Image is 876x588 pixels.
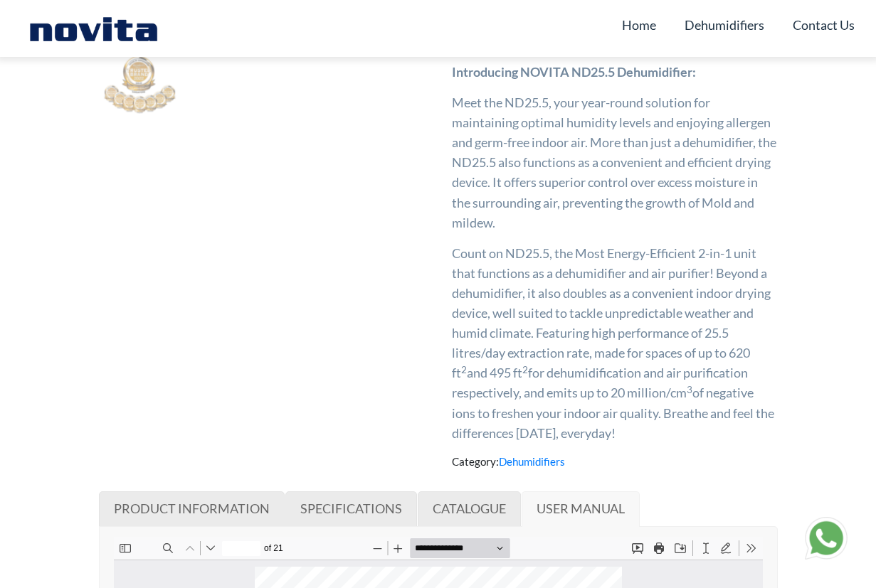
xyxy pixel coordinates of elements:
a: CATALOGUE [418,491,521,527]
span: Category: [452,455,565,468]
a: Dehumidifiers [499,455,565,468]
span: SPECIFICATIONS [300,501,402,516]
a: PRODUCT INFORMATION [99,491,285,527]
span: PRODUCT INFORMATION [114,501,270,516]
sup: 2 [461,364,467,375]
span: USER MANUAL [537,501,625,516]
a: Dehumidifiers [685,11,764,38]
a: Contact Us [793,11,855,38]
a: Home [622,11,656,38]
img: reader-digest-air2022_2000x-1-1-100x100.png [99,44,180,125]
button: Draw [602,1,622,21]
strong: Introducing NOVITA ND25.5 Dehumidifier: [452,64,696,80]
p: Meet the ND25.5, your year-round solution for maintaining optimal humidity levels and enjoying al... [452,92,778,232]
div: Page 1 [134,23,514,579]
sup: 3 [687,384,692,395]
button: Text [582,1,602,21]
a: SPECIFICATIONS [285,491,417,527]
sup: 2 [522,364,528,375]
p: Count on ND25.5, the Most Energy-Efficient 2-in-1 unit that functions as a dehumidifier and air p... [452,243,778,443]
img: Novita [22,14,165,43]
span: of 21 [148,1,174,21]
a: USER MANUAL [522,491,640,527]
span: CATALOGUE [433,501,506,516]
